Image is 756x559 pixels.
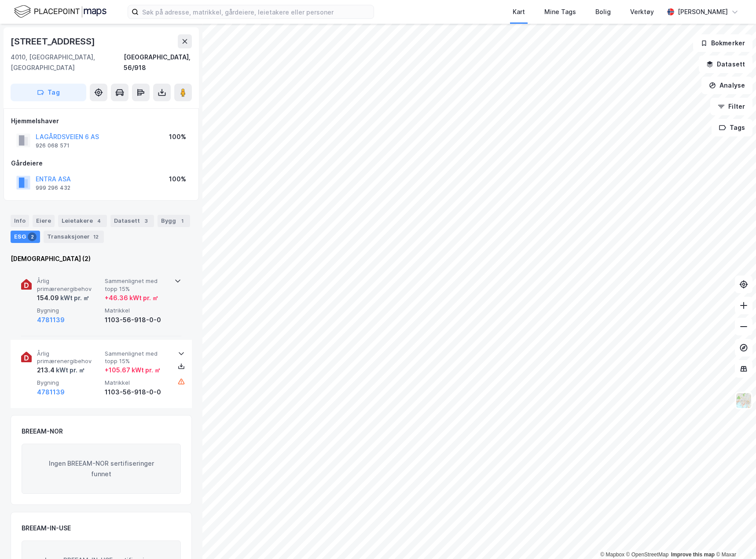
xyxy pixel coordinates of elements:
button: Datasett [699,55,752,73]
div: + 105.67 kWt pr. ㎡ [105,365,161,375]
div: 4 [95,217,103,225]
div: Datasett [110,215,154,227]
iframe: Chat Widget [712,517,756,559]
div: 1103-56-918-0-0 [105,387,169,397]
button: 4781139 [37,387,65,397]
button: Analyse [701,77,752,94]
div: 1 [178,217,187,225]
span: Årlig primærenergibehov [37,350,101,365]
div: 12 [92,232,100,241]
div: Leietakere [58,215,107,227]
span: Matrikkel [105,379,169,386]
div: 999 296 432 [36,184,70,191]
a: Improve this map [671,552,715,558]
div: 100% [169,132,186,142]
div: BREEAM-NOR [22,426,63,437]
div: 926 068 571 [36,142,70,149]
div: kWt pr. ㎡ [55,365,85,375]
span: Årlig primærenergibehov [37,277,101,293]
input: Søk på adresse, matrikkel, gårdeiere, leietakere eller personer [139,5,374,18]
div: 3 [142,217,150,225]
img: logo.f888ab2527a4732fd821a326f86c7f29.svg [14,4,106,19]
div: + 46.36 kWt pr. ㎡ [105,293,158,303]
span: Matrikkel [105,307,169,314]
div: Hjemmelshaver [11,116,191,126]
div: Gårdeiere [11,158,191,169]
button: Tags [712,119,752,136]
div: Ingen BREEAM-NOR sertifiseringer funnet [22,444,181,494]
a: OpenStreetMap [626,552,669,558]
div: BREEAM-IN-USE [22,523,71,533]
div: Kart [513,7,525,17]
div: 213.4 [37,365,85,375]
div: 1103-56-918-0-0 [105,315,169,325]
div: Mine Tags [544,7,576,17]
span: Bygning [37,379,101,386]
div: 2 [28,232,37,241]
div: Info [11,215,29,227]
div: [PERSON_NAME] [678,7,728,17]
span: Sammenlignet med topp 15% [105,350,169,365]
div: Verktøy [630,7,654,17]
div: Bolig [595,7,611,17]
div: [GEOGRAPHIC_DATA], 56/918 [124,52,192,73]
div: kWt pr. ㎡ [59,293,89,303]
button: Tag [11,84,86,101]
img: Z [735,392,752,409]
div: ESG [11,231,40,243]
button: Filter [710,98,752,115]
div: Eiere [33,215,55,227]
div: Bygg [158,215,190,227]
span: Sammenlignet med topp 15% [105,277,169,293]
a: Mapbox [600,552,624,558]
div: 100% [169,174,186,184]
span: Bygning [37,307,101,314]
div: [DEMOGRAPHIC_DATA] (2) [11,254,192,264]
div: 154.09 [37,293,89,303]
button: 4781139 [37,315,65,325]
div: Transaksjoner [44,231,104,243]
div: [STREET_ADDRESS] [11,34,97,48]
div: 4010, [GEOGRAPHIC_DATA], [GEOGRAPHIC_DATA] [11,52,124,73]
button: Bokmerker [693,34,752,52]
